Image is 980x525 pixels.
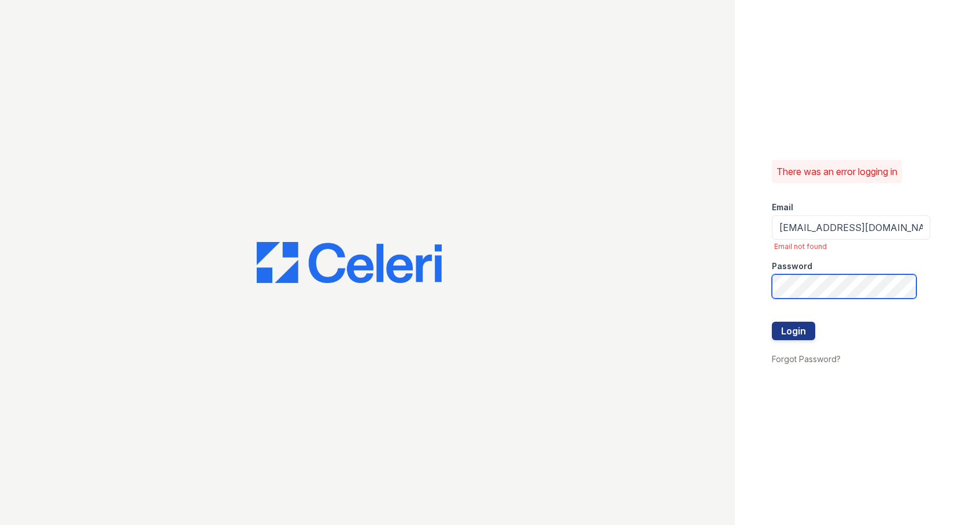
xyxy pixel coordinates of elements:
label: Password [772,260,812,272]
label: Email [772,202,793,213]
button: Login [772,322,815,340]
span: Email not found [774,242,930,251]
a: Forgot Password? [772,354,841,364]
img: CE_Logo_Blue-a8612792a0a2168367f1c8372b55b34899dd931a85d93a1a3d3e32e68fde9ad4.png [257,242,442,284]
p: There was an error logging in [776,165,897,178]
